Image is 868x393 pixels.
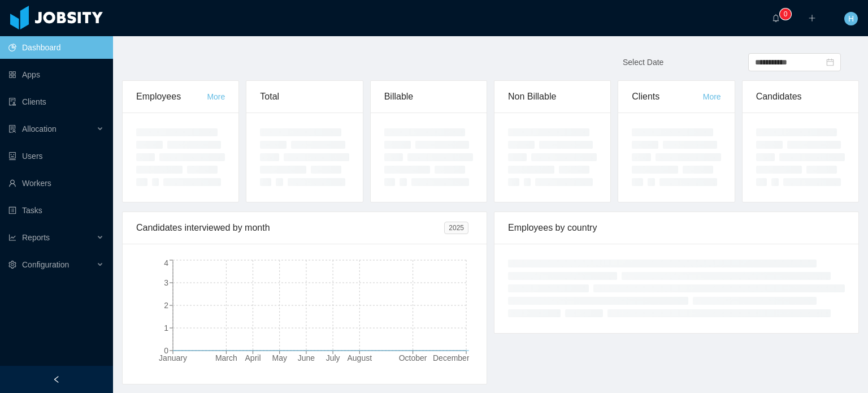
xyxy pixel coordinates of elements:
[136,212,444,244] div: Candidates interviewed by month
[159,353,187,362] tspan: January
[756,81,845,113] div: Candidates
[848,12,854,25] span: H
[508,212,845,244] div: Employees by country
[399,353,427,362] tspan: October
[772,14,780,22] i: icon: bell
[8,261,16,269] i: icon: setting
[8,125,16,133] i: icon: solution
[8,199,104,222] a: icon: profileTasks
[826,58,834,66] i: icon: calendar
[164,323,168,332] tspan: 1
[272,353,287,362] tspan: May
[164,258,168,267] tspan: 4
[298,353,315,362] tspan: June
[632,81,702,113] div: Clients
[8,36,104,59] a: icon: pie-chartDashboard
[8,145,104,167] a: icon: robotUsers
[164,301,168,310] tspan: 2
[164,278,168,287] tspan: 3
[623,58,663,67] span: Select Date
[808,14,816,22] i: icon: plus
[207,92,225,101] a: More
[444,222,468,234] span: 2025
[22,233,50,242] span: Reports
[260,81,349,113] div: Total
[508,81,597,113] div: Non Billable
[347,353,372,362] tspan: August
[164,346,168,355] tspan: 0
[8,172,104,195] a: icon: userWorkers
[8,234,16,241] i: icon: line-chart
[22,260,69,269] span: Configuration
[433,353,470,362] tspan: December
[8,63,104,86] a: icon: appstoreApps
[8,90,104,113] a: icon: auditClients
[245,353,261,362] tspan: April
[215,353,237,362] tspan: March
[384,81,473,113] div: Billable
[703,92,721,101] a: More
[780,8,791,20] sup: 0
[22,124,57,133] span: Allocation
[136,81,207,113] div: Employees
[326,353,340,362] tspan: July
